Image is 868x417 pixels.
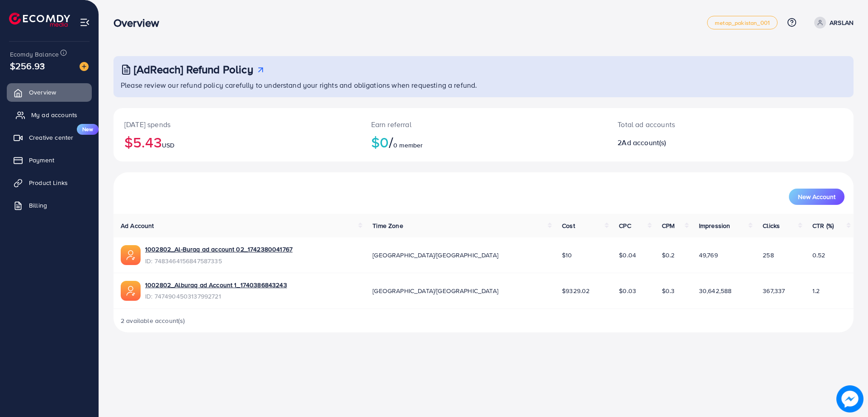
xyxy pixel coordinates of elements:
[29,133,73,142] span: Creative center
[789,189,844,205] button: New Account
[113,16,166,29] h3: Overview
[662,286,675,295] span: $0.3
[371,133,596,151] h2: $0
[699,251,718,260] span: 49,769
[29,201,47,210] span: Billing
[812,286,820,295] span: 1.2
[10,50,59,59] span: Ecomdy Balance
[373,251,498,260] span: [GEOGRAPHIC_DATA]/[GEOGRAPHIC_DATA]
[662,251,675,260] span: $0.2
[373,286,498,295] span: [GEOGRAPHIC_DATA]/[GEOGRAPHIC_DATA]
[7,106,92,124] a: My ad accounts
[121,245,141,265] img: ic-ads-acc.e4c84228.svg
[80,17,90,28] img: menu
[618,138,781,147] h2: 2
[124,133,349,151] h2: $5.43
[7,83,92,101] a: Overview
[7,128,92,147] a: Creative centerNew
[7,196,92,214] a: Billing
[763,221,780,230] span: Clicks
[562,221,575,230] span: Cost
[145,280,287,289] a: 1002802_Alburaq ad Account 1_1740386843243
[373,221,403,230] span: Time Zone
[145,245,292,254] a: 1002802_Al-Buraq ad account 02_1742380041767
[121,281,141,301] img: ic-ads-acc.e4c84228.svg
[618,119,781,130] p: Total ad accounts
[619,286,636,295] span: $0.03
[393,141,423,150] span: 0 member
[29,156,54,165] span: Payment
[162,141,175,150] span: USD
[812,221,834,230] span: CTR (%)
[562,251,572,260] span: $10
[662,221,675,230] span: CPM
[619,221,631,230] span: CPC
[124,119,349,130] p: [DATE] spends
[371,119,596,130] p: Earn referral
[134,63,253,76] h3: [AdReach] Refund Policy
[699,221,731,230] span: Impression
[830,17,854,28] p: ARSLAN
[622,137,666,147] span: Ad account(s)
[80,62,89,71] img: image
[31,110,77,119] span: My ad accounts
[562,286,590,295] span: $9329.02
[145,256,292,265] span: ID: 7483464156847587335
[10,59,45,72] span: $256.93
[707,16,778,29] a: metap_pakistan_001
[145,292,287,301] span: ID: 7474904503137992721
[812,251,826,260] span: 0.52
[763,251,774,260] span: 258
[29,88,56,97] span: Overview
[121,80,848,90] p: Please review our refund policy carefully to understand your rights and obligations when requesti...
[9,13,70,27] img: logo
[715,20,770,26] span: metap_pakistan_001
[29,178,68,187] span: Product Links
[77,124,99,135] span: New
[811,17,854,28] a: ARSLAN
[619,251,636,260] span: $0.04
[798,194,835,200] span: New Account
[763,286,785,295] span: 367,337
[699,286,732,295] span: 30,642,588
[7,151,92,169] a: Payment
[836,385,863,412] img: image
[121,221,154,230] span: Ad Account
[389,132,393,152] span: /
[121,316,185,325] span: 2 available account(s)
[7,174,92,192] a: Product Links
